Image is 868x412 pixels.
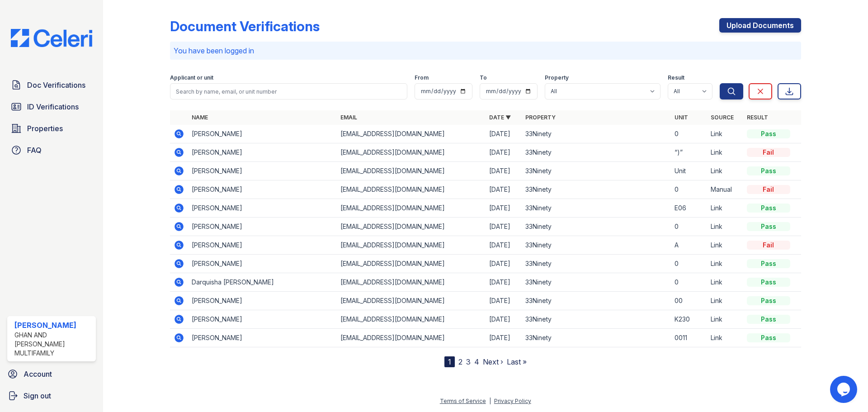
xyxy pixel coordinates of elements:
td: [DATE] [486,236,522,255]
td: [PERSON_NAME] [188,255,337,273]
span: Sign out [24,390,51,401]
td: [PERSON_NAME] [188,218,337,236]
a: Property [525,114,556,121]
label: From [415,74,429,81]
a: Doc Verifications [7,76,96,94]
td: [EMAIL_ADDRESS][DOMAIN_NAME] [337,218,486,236]
td: [PERSON_NAME] [188,310,337,329]
td: [DATE] [486,218,522,236]
td: [EMAIL_ADDRESS][DOMAIN_NAME] [337,125,486,143]
div: Pass [747,204,790,213]
td: 33Ninety [522,162,670,180]
td: Manual [707,180,743,199]
div: Pass [747,129,790,138]
td: A [671,236,707,255]
td: Link [707,162,743,180]
td: [PERSON_NAME] [188,143,337,162]
td: [EMAIL_ADDRESS][DOMAIN_NAME] [337,162,486,180]
span: Properties [27,123,63,134]
td: [DATE] [486,255,522,273]
a: Name [192,114,208,121]
a: Upload Documents [719,18,801,33]
div: Ghan and [PERSON_NAME] Multifamily [14,331,92,358]
span: Doc Verifications [27,80,85,90]
td: 0 [671,255,707,273]
td: [EMAIL_ADDRESS][DOMAIN_NAME] [337,180,486,199]
td: [PERSON_NAME] [188,125,337,143]
td: Link [707,125,743,143]
span: Account [24,369,52,379]
td: Link [707,329,743,347]
td: Link [707,310,743,329]
label: Property [545,74,569,81]
td: [DATE] [486,143,522,162]
td: 33Ninety [522,125,670,143]
td: [EMAIL_ADDRESS][DOMAIN_NAME] [337,143,486,162]
a: Unit [675,114,688,121]
div: Pass [747,296,790,305]
td: 0 [671,125,707,143]
div: 1 [444,356,455,367]
td: Link [707,292,743,310]
td: [PERSON_NAME] [188,292,337,310]
a: 4 [474,357,479,366]
a: Properties [7,119,96,137]
td: 33Ninety [522,292,670,310]
td: [PERSON_NAME] [188,236,337,255]
div: Document Verifications [170,18,320,34]
a: Source [711,114,734,121]
a: Result [747,114,768,121]
td: E06 [671,199,707,218]
div: Pass [747,259,790,268]
td: [EMAIL_ADDRESS][DOMAIN_NAME] [337,292,486,310]
a: Last » [507,357,527,366]
div: Fail [747,185,790,194]
td: [DATE] [486,162,522,180]
a: Terms of Service [440,398,486,404]
td: 33Ninety [522,255,670,273]
a: Sign out [4,387,99,405]
td: [EMAIL_ADDRESS][DOMAIN_NAME] [337,310,486,329]
label: Result [668,74,684,81]
td: 0 [671,218,707,236]
input: Search by name, email, or unit number [170,83,407,99]
a: Next › [483,357,503,366]
a: ID Verifications [7,98,96,116]
div: Fail [747,148,790,157]
div: Pass [747,222,790,231]
td: Unit [671,162,707,180]
td: K230 [671,310,707,329]
a: Email [340,114,357,121]
td: Link [707,199,743,218]
div: | [489,398,491,404]
a: 2 [458,357,462,366]
td: 33Ninety [522,180,670,199]
td: Link [707,273,743,292]
td: 0 [671,273,707,292]
div: Pass [747,315,790,324]
span: FAQ [27,145,42,156]
td: [DATE] [486,125,522,143]
a: 3 [466,357,471,366]
label: To [480,74,487,81]
td: 33Ninety [522,236,670,255]
td: 0011 [671,329,707,347]
td: Link [707,255,743,273]
div: Pass [747,278,790,287]
td: Darquisha [PERSON_NAME] [188,273,337,292]
span: ID Verifications [27,101,79,112]
td: [EMAIL_ADDRESS][DOMAIN_NAME] [337,236,486,255]
td: [EMAIL_ADDRESS][DOMAIN_NAME] [337,255,486,273]
td: 00 [671,292,707,310]
td: 33Ninety [522,273,670,292]
td: Link [707,143,743,162]
td: [EMAIL_ADDRESS][DOMAIN_NAME] [337,199,486,218]
label: Applicant or unit [170,74,213,81]
td: [PERSON_NAME] [188,329,337,347]
a: Date ▼ [489,114,511,121]
td: 33Ninety [522,143,670,162]
td: 33Ninety [522,329,670,347]
div: Pass [747,333,790,342]
td: 0 [671,180,707,199]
